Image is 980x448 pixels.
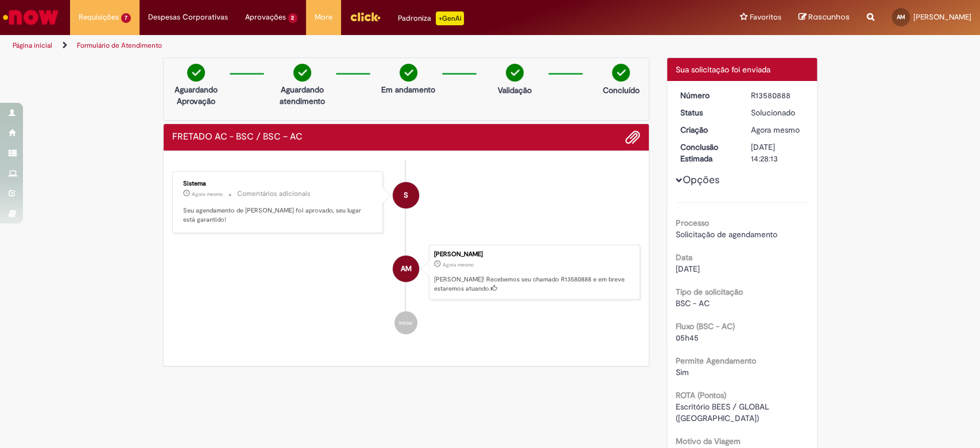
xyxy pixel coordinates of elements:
[381,84,435,95] p: Em andamento
[121,13,131,23] span: 7
[172,132,303,142] h2: FRETADO AC - BSC / BSC – AC Histórico de tíquete
[443,261,474,268] span: Agora mesmo
[672,124,742,136] dt: Criação
[625,130,640,145] button: Adicionar anexos
[672,90,742,101] dt: Número
[77,41,162,50] a: Formulário de Atendimento
[676,401,772,423] span: Escritório BEES / GLOBAL ([GEOGRAPHIC_DATA])
[436,11,464,25] p: +GenAi
[676,264,700,274] span: [DATE]
[751,107,804,118] div: Solucionado
[498,84,532,96] p: Validação
[9,35,645,56] ul: Trilhas de página
[13,41,52,50] a: Página inicial
[676,321,735,331] b: Fluxo (BSC - AC)
[1,6,60,29] img: ServiceNow
[183,206,374,224] p: Seu agendamento de [PERSON_NAME] foi aprovado, seu lugar está garantido!
[192,191,223,198] span: Agora mesmo
[672,107,742,118] dt: Status
[676,298,710,308] span: BSC - AC
[751,125,800,135] span: Agora mesmo
[443,261,474,268] time: 30/09/2025 11:28:10
[245,11,286,23] span: Aprovações
[288,13,298,23] span: 2
[506,64,524,82] img: check-circle-green.png
[172,245,641,300] li: Ana Laura Bastos Machado
[350,8,381,25] img: click_logo_yellow_360x200.png
[293,64,311,82] img: check-circle-green.png
[398,11,464,25] div: Padroniza
[676,218,709,228] b: Processo
[676,287,743,297] b: Tipo de solicitação
[897,13,905,21] span: AM
[672,141,742,164] dt: Conclusão Estimada
[750,11,781,23] span: Favoritos
[434,275,634,293] p: [PERSON_NAME]! Recebemos seu chamado R13580888 e em breve estaremos atuando.
[808,11,850,22] span: Rascunhos
[799,12,850,23] a: Rascunhos
[676,356,756,366] b: Permite Agendamento
[79,11,119,23] span: Requisições
[676,390,726,400] b: ROTA (Pontos)
[172,160,641,346] ul: Histórico de tíquete
[751,124,804,136] div: 30/09/2025 11:28:10
[612,64,630,82] img: check-circle-green.png
[183,180,374,187] div: Sistema
[751,125,800,135] time: 30/09/2025 11:28:10
[393,256,419,282] div: Ana Laura Bastos Machado
[676,252,692,262] b: Data
[315,11,332,23] span: More
[401,255,412,283] span: AM
[602,84,639,96] p: Concluído
[274,84,330,107] p: Aguardando atendimento
[676,64,770,75] span: Sua solicitação foi enviada
[676,367,689,377] span: Sim
[676,333,699,343] span: 05h45
[148,11,228,23] span: Despesas Corporativas
[676,229,777,240] span: Solicitação de agendamento
[237,189,311,199] small: Comentários adicionais
[393,182,419,208] div: System
[913,12,971,22] span: [PERSON_NAME]
[168,84,224,107] p: Aguardando Aprovação
[434,251,634,258] div: [PERSON_NAME]
[404,181,408,209] span: S
[751,141,804,164] div: [DATE] 14:28:13
[676,436,741,446] b: Motivo da Viagem
[400,64,417,82] img: check-circle-green.png
[187,64,205,82] img: check-circle-green.png
[751,90,804,101] div: R13580888
[192,191,223,198] time: 30/09/2025 11:28:14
